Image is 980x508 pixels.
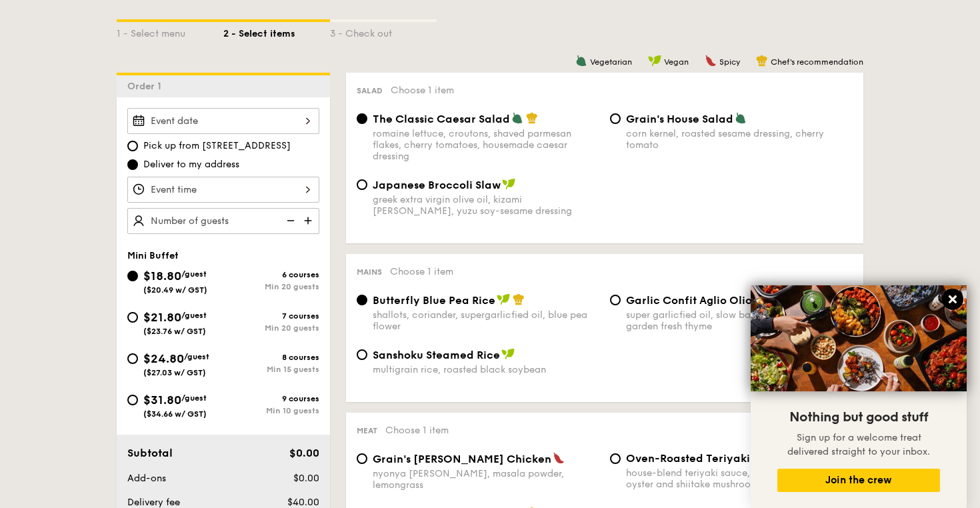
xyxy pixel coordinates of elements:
[143,269,181,283] span: $18.80
[771,57,863,67] span: Chef's recommendation
[223,365,319,374] div: Min 15 guests
[357,426,377,435] span: Meat
[143,351,184,366] span: $24.80
[373,309,599,332] div: shallots, coriander, supergarlicfied oil, blue pea flower
[127,497,180,508] span: Delivery fee
[497,293,510,305] img: icon-vegan.f8ff3823.svg
[391,85,454,96] span: Choose 1 item
[357,113,367,124] input: The Classic Caesar Saladromaine lettuce, croutons, shaved parmesan flakes, cherry tomatoes, house...
[502,178,515,190] img: icon-vegan.f8ff3823.svg
[373,113,510,125] span: The Classic Caesar Salad
[942,289,963,310] button: Close
[357,267,382,277] span: Mains
[127,250,179,261] span: Mini Buffet
[751,285,967,391] img: DSC07876-Edit02-Large.jpeg
[127,177,319,203] input: Event time
[664,57,689,67] span: Vegan
[357,86,383,95] span: Salad
[385,425,449,436] span: Choose 1 item
[511,112,523,124] img: icon-vegetarian.fe4039eb.svg
[373,468,599,491] div: nyonya [PERSON_NAME], masala powder, lemongrass
[117,22,223,41] div: 1 - Select menu
[610,113,621,124] input: Grain's House Saladcorn kernel, roasted sesame dressing, cherry tomato
[513,293,525,305] img: icon-chef-hat.a58ddaea.svg
[719,57,740,67] span: Spicy
[181,393,207,403] span: /guest
[610,453,621,464] input: Oven-Roasted Teriyaki Chickenhouse-blend teriyaki sauce, baby bok choy, king oyster and shiitake ...
[143,409,207,419] span: ($34.66 w/ GST)
[143,158,239,171] span: Deliver to my address
[184,352,209,361] span: /guest
[223,311,319,321] div: 7 courses
[357,179,367,190] input: Japanese Broccoli Slawgreek extra virgin olive oil, kizami [PERSON_NAME], yuzu soy-sesame dressing
[626,128,853,151] div: corn kernel, roasted sesame dressing, cherry tomato
[293,473,319,484] span: $0.00
[373,364,599,375] div: multigrain rice, roasted black soybean
[127,108,319,134] input: Event date
[127,395,138,405] input: $31.80/guest($34.66 w/ GST)9 coursesMin 10 guests
[526,112,538,124] img: icon-chef-hat.a58ddaea.svg
[143,393,181,407] span: $31.80
[789,409,928,425] span: Nothing but good stuff
[626,294,752,307] span: Garlic Confit Aglio Olio
[127,81,167,92] span: Order 1
[127,312,138,323] input: $21.80/guest($23.76 w/ GST)7 coursesMin 20 guests
[735,112,747,124] img: icon-vegetarian.fe4039eb.svg
[143,310,181,325] span: $21.80
[181,311,207,320] span: /guest
[127,353,138,364] input: $24.80/guest($27.03 w/ GST)8 coursesMin 15 guests
[610,295,621,305] input: Garlic Confit Aglio Oliosuper garlicfied oil, slow baked cherry tomatoes, garden fresh thyme
[373,179,501,191] span: Japanese Broccoli Slaw
[223,406,319,415] div: Min 10 guests
[127,447,173,459] span: Subtotal
[787,432,930,457] span: Sign up for a welcome treat delivered straight to your inbox.
[626,452,797,465] span: Oven-Roasted Teriyaki Chicken
[287,497,319,508] span: $40.00
[373,128,599,162] div: romaine lettuce, croutons, shaved parmesan flakes, cherry tomatoes, housemade caesar dressing
[127,208,319,234] input: Number of guests
[648,55,661,67] img: icon-vegan.f8ff3823.svg
[626,467,853,490] div: house-blend teriyaki sauce, baby bok choy, king oyster and shiitake mushrooms
[223,323,319,333] div: Min 20 guests
[289,447,319,459] span: $0.00
[143,139,291,153] span: Pick up from [STREET_ADDRESS]
[223,394,319,403] div: 9 courses
[357,349,367,360] input: Sanshoku Steamed Ricemultigrain rice, roasted black soybean
[127,473,166,484] span: Add-ons
[223,270,319,279] div: 6 courses
[373,453,551,465] span: Grain's [PERSON_NAME] Chicken
[777,469,940,492] button: Join the crew
[223,282,319,291] div: Min 20 guests
[357,295,367,305] input: Butterfly Blue Pea Riceshallots, coriander, supergarlicfied oil, blue pea flower
[181,269,207,279] span: /guest
[330,22,437,41] div: 3 - Check out
[373,349,500,361] span: Sanshoku Steamed Rice
[390,266,453,277] span: Choose 1 item
[223,22,330,41] div: 2 - Select items
[279,208,299,233] img: icon-reduce.1d2dbef1.svg
[626,309,853,332] div: super garlicfied oil, slow baked cherry tomatoes, garden fresh thyme
[373,294,495,307] span: Butterfly Blue Pea Rice
[756,55,768,67] img: icon-chef-hat.a58ddaea.svg
[127,141,138,151] input: Pick up from [STREET_ADDRESS]
[373,194,599,217] div: greek extra virgin olive oil, kizami [PERSON_NAME], yuzu soy-sesame dressing
[143,368,206,377] span: ($27.03 w/ GST)
[127,271,138,281] input: $18.80/guest($20.49 w/ GST)6 coursesMin 20 guests
[626,113,733,125] span: Grain's House Salad
[127,159,138,170] input: Deliver to my address
[590,57,632,67] span: Vegetarian
[143,327,206,336] span: ($23.76 w/ GST)
[143,285,207,295] span: ($20.49 w/ GST)
[501,348,515,360] img: icon-vegan.f8ff3823.svg
[223,353,319,362] div: 8 courses
[357,453,367,464] input: Grain's [PERSON_NAME] Chickennyonya [PERSON_NAME], masala powder, lemongrass
[299,208,319,233] img: icon-add.58712e84.svg
[553,452,565,464] img: icon-spicy.37a8142b.svg
[705,55,717,67] img: icon-spicy.37a8142b.svg
[575,55,587,67] img: icon-vegetarian.fe4039eb.svg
